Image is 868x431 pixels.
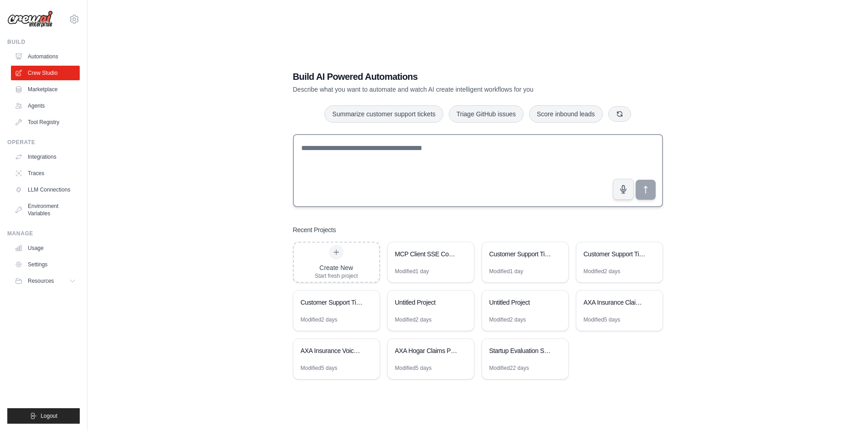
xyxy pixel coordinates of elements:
[395,364,432,372] div: Modified 5 days
[11,82,80,97] a: Marketplace
[315,272,358,280] div: Start fresh project
[395,268,429,275] div: Modified 1 day
[822,387,868,431] div: Widget de chat
[301,364,338,372] div: Modified 5 days
[301,316,338,323] div: Modified 2 days
[11,241,80,255] a: Usage
[293,70,599,83] h1: Build AI Powered Automations
[11,274,80,288] button: Resources
[11,99,80,113] a: Agents
[395,298,457,307] div: Untitled Project
[11,66,80,80] a: Crew Studio
[293,225,336,234] h3: Recent Projects
[584,249,646,259] div: Customer Support Ticket Automation
[529,105,603,123] button: Score inbound leads
[608,106,631,122] button: Get new suggestions
[301,346,363,355] div: AXA Insurance Voice Bot - Sistema de Llamadas
[7,408,80,424] button: Logout
[7,38,80,46] div: Build
[28,277,54,285] span: Resources
[11,182,80,197] a: LLM Connections
[301,298,363,307] div: Customer Support Ticket Automation
[489,364,529,372] div: Modified 22 days
[7,230,80,237] div: Manage
[11,150,80,164] a: Integrations
[11,199,80,221] a: Environment Variables
[11,166,80,181] a: Traces
[7,10,53,28] img: Logo
[395,346,457,355] div: AXA Hogar Claims Processing System
[584,268,621,275] div: Modified 2 days
[449,105,524,123] button: Triage GitHub issues
[584,298,646,307] div: AXA Insurance Claims Processing
[395,249,457,259] div: MCP Client SSE Connector
[822,387,868,431] iframe: Chat Widget
[7,139,80,146] div: Operate
[11,257,80,272] a: Settings
[489,298,552,307] div: Untitled Project
[315,263,358,272] div: Create New
[41,412,57,420] span: Logout
[584,316,621,323] div: Modified 5 days
[11,49,80,64] a: Automations
[11,115,80,130] a: Tool Registry
[489,268,524,275] div: Modified 1 day
[395,316,432,323] div: Modified 2 days
[324,105,443,123] button: Summarize customer support tickets
[613,179,634,200] button: Click to speak your automation idea
[489,316,526,323] div: Modified 2 days
[489,346,552,355] div: Startup Evaluation System - Fixed
[489,249,552,259] div: Customer Support Ticket Management System
[293,85,599,94] p: Describe what you want to automate and watch AI create intelligent workflows for you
